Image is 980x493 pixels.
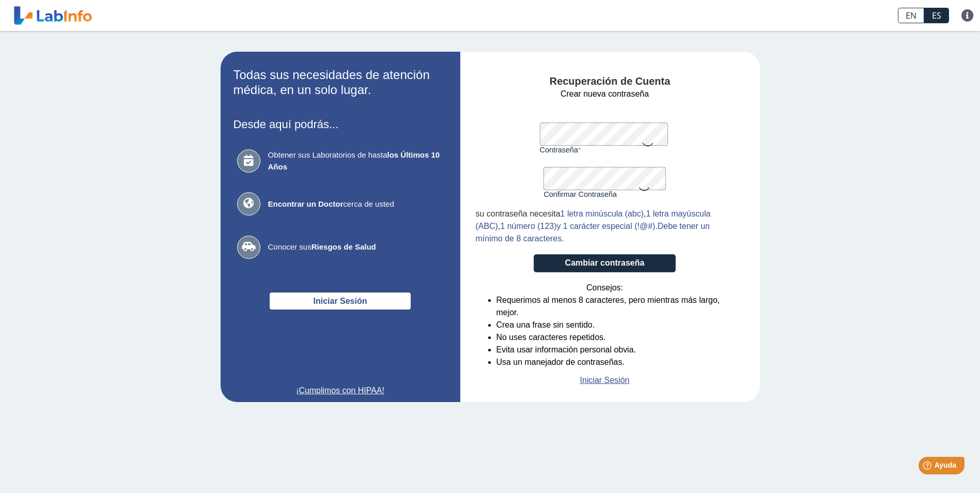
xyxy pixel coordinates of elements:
[496,319,734,331] li: Crea una frase sin sentido.
[561,88,649,100] span: Crear nueva contraseña
[496,344,734,356] li: Evita usar información personal obvia.
[234,384,447,397] a: ¡Cumplimos con HIPAA!
[268,150,440,171] b: los Últimos 10 Años
[234,68,447,98] h2: Todas sus necesidades de atención médica, en un solo lugar.
[476,75,744,88] h4: Recuperación de Cuenta
[496,331,734,344] li: No uses caracteres repetidos.
[268,241,444,253] span: Conocer sus
[580,374,630,387] a: Iniciar Sesión
[268,198,444,210] span: cerca de usted
[534,254,676,272] button: Cambiar contraseña
[268,149,444,173] span: Obtener sus Laboratorios de hasta
[924,8,949,23] a: ES
[476,209,561,218] span: su contraseña necesita
[312,242,376,251] b: Riesgos de Salud
[496,294,734,319] li: Requerimos al menos 8 caracteres, pero mientras más largo, mejor.
[561,209,644,218] span: 1 letra minúscula (abc)
[269,292,411,310] button: Iniciar Sesión
[543,190,665,198] label: Confirmar Contraseña
[496,356,734,368] li: Usa un manejador de contraseñas.
[540,146,670,154] label: Contraseña
[268,199,344,208] b: Encontrar un Doctor
[888,453,969,482] iframe: Help widget launcher
[500,222,556,230] span: 1 número (123)
[586,282,623,294] span: Consejos:
[234,118,447,131] h3: Desde aquí podrás...
[898,8,924,23] a: EN
[556,222,655,230] span: y 1 carácter especial (!@#)
[476,208,734,245] div: , , . .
